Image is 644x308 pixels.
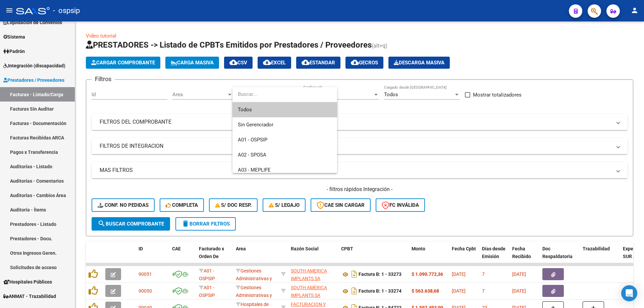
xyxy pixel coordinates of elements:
[621,285,637,301] div: Open Intercom Messenger
[238,152,266,158] span: A02 - SPOSA
[238,122,273,128] span: Sin Gerenciador
[238,137,267,143] span: A01 - OSPSIP
[238,102,332,117] span: Todos
[232,87,337,102] input: dropdown search
[238,167,271,173] span: A03 - MEPLIFE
